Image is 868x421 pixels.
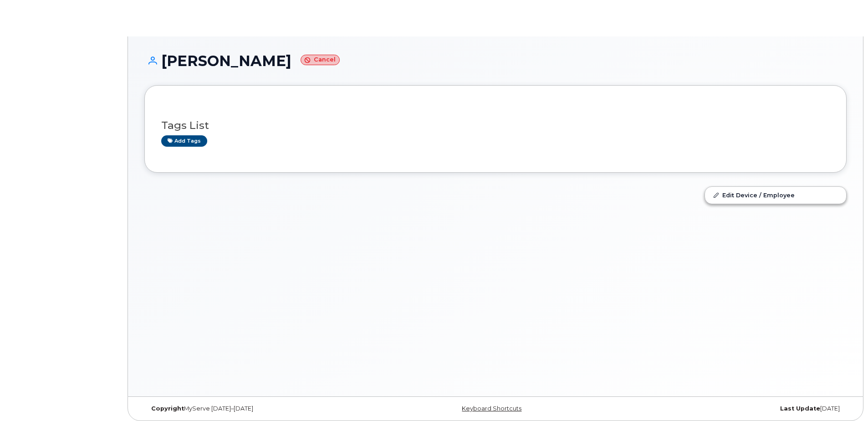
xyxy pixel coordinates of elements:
div: [DATE] [613,405,847,412]
a: Add tags [161,135,207,147]
a: Keyboard Shortcuts [462,405,521,412]
small: Cancel [301,55,340,65]
h3: Tags List [161,120,830,131]
strong: Copyright [151,405,184,412]
strong: Last Update [780,405,820,412]
div: MyServe [DATE]–[DATE] [144,405,378,412]
a: Edit Device / Employee [705,187,846,203]
h1: [PERSON_NAME] [144,53,847,69]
